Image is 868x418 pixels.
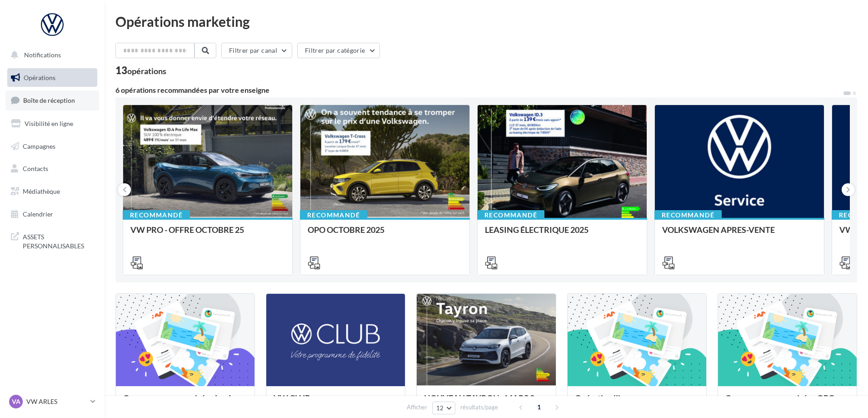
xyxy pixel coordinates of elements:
div: VW CLUB [274,393,398,412]
div: LEASING ÉLECTRIQUE 2025 [485,225,639,243]
span: Médiathèque [23,187,60,195]
div: VOLKSWAGEN APRES-VENTE [662,225,817,243]
span: Campagnes [23,142,55,150]
a: Calendrier [5,205,99,224]
div: NOUVEAU TAYRON - MARS 2025 [424,393,548,412]
a: VA VW ARLES [7,393,97,410]
button: 12 [432,402,455,414]
a: Médiathèque [5,182,99,201]
div: Opérations marketing [115,15,857,28]
span: Opérations [24,74,55,81]
span: Afficher [407,403,427,412]
button: Filtrer par catégorie [297,43,380,58]
a: Visibilité en ligne [5,114,99,133]
span: Calendrier [23,210,53,218]
a: Opérations [5,68,99,87]
div: 6 opérations recommandées par votre enseigne [115,86,843,94]
div: Recommandé [300,210,367,220]
a: Boîte de réception [5,91,99,110]
span: Boîte de réception [23,96,75,104]
div: Opération libre [575,393,699,412]
div: Recommandé [654,210,722,220]
div: OPO OCTOBRE 2025 [308,225,462,243]
a: Campagnes [5,137,99,156]
span: résultats/page [460,403,498,412]
a: Contacts [5,159,99,178]
button: Notifications [5,45,95,65]
div: Campagnes sponsorisées Les Instants VW Octobre [123,393,247,412]
span: Notifications [24,51,61,59]
div: opérations [127,67,166,75]
span: VA [12,397,20,406]
span: Contacts [23,165,48,172]
span: ASSETS PERSONNALISABLES [23,231,94,250]
span: 1 [532,400,546,414]
div: 13 [115,65,166,76]
button: Filtrer par canal [221,43,292,58]
div: Recommandé [477,210,544,220]
div: Recommandé [123,210,190,220]
a: ASSETS PERSONNALISABLES [5,227,99,254]
div: Campagnes sponsorisées OPO [725,393,849,412]
p: VW ARLES [26,397,87,406]
span: 12 [436,404,444,412]
div: VW PRO - OFFRE OCTOBRE 25 [130,225,285,243]
span: Visibilité en ligne [25,120,73,127]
